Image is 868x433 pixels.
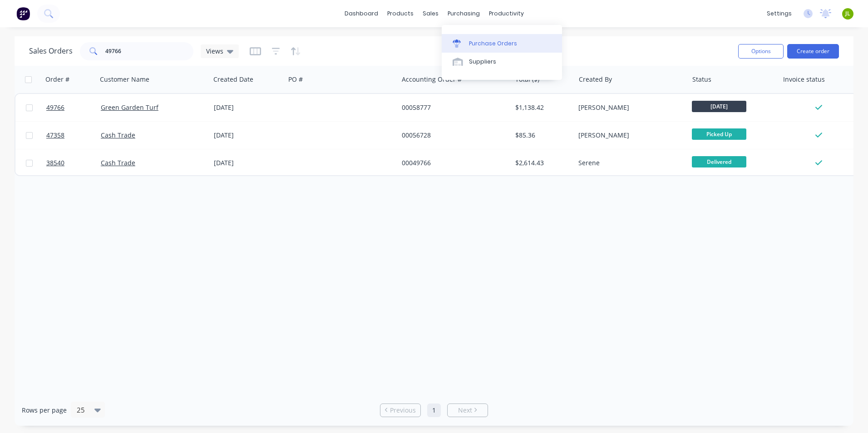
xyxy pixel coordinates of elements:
[22,406,67,415] span: Rows per page
[787,44,839,59] button: Create order
[340,7,383,20] a: dashboard
[738,44,784,59] button: Options
[783,75,825,84] div: Invoice status
[46,103,64,112] span: 49766
[46,94,101,121] a: 49766
[579,75,612,84] div: Created By
[214,131,281,140] div: [DATE]
[402,103,503,112] div: 00058777
[383,7,418,20] div: products
[469,39,517,48] div: Purchase Orders
[692,128,746,140] span: Picked Up
[418,7,443,20] div: sales
[214,103,281,112] div: [DATE]
[427,403,441,417] a: Page 1 is your current page
[402,158,503,167] div: 00049766
[515,158,568,167] div: $2,614.43
[458,406,472,415] span: Next
[692,156,746,167] span: Delivered
[469,58,496,66] div: Suppliers
[692,75,711,84] div: Status
[515,131,568,140] div: $85.36
[578,131,679,140] div: [PERSON_NAME]
[46,149,101,177] a: 38540
[443,7,484,20] div: purchasing
[692,101,746,112] span: [DATE]
[101,103,158,112] a: Green Garden Turf
[578,158,679,167] div: Serene
[376,403,492,417] ul: Pagination
[105,42,194,60] input: Search...
[380,406,420,415] a: Previous page
[402,75,462,84] div: Accounting Order #
[29,47,73,55] h1: Sales Orders
[762,7,796,20] div: settings
[16,7,30,20] img: Factory
[484,7,528,20] div: productivity
[46,131,64,140] span: 47358
[578,103,679,112] div: [PERSON_NAME]
[101,131,135,139] a: Cash Trade
[214,158,281,167] div: [DATE]
[448,406,488,415] a: Next page
[515,103,568,112] div: $1,138.42
[288,75,303,84] div: PO #
[100,75,149,84] div: Customer Name
[46,158,64,167] span: 38540
[213,75,253,84] div: Created Date
[442,53,562,71] a: Suppliers
[390,406,416,415] span: Previous
[101,158,135,167] a: Cash Trade
[46,122,101,149] a: 47358
[45,75,69,84] div: Order #
[845,10,850,18] span: JL
[206,46,223,56] span: Views
[442,34,562,52] a: Purchase Orders
[402,131,503,140] div: 00056728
